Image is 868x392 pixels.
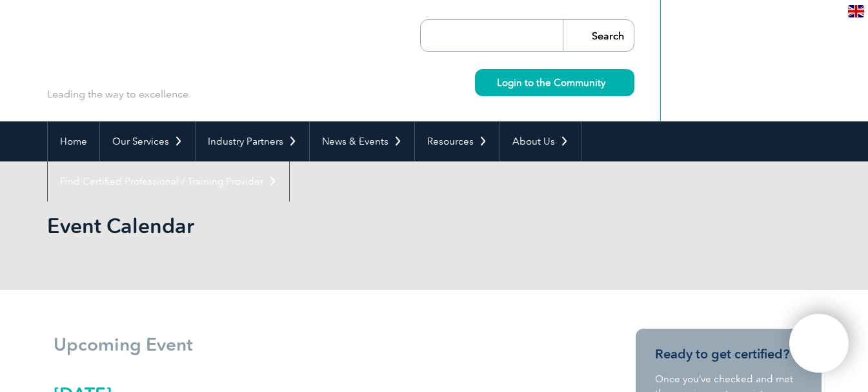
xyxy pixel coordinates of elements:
a: Industry Partners [196,121,309,161]
a: Resources [415,121,500,161]
img: en [848,5,864,17]
a: News & Events [310,121,414,161]
h1: Event Calendar [47,213,543,238]
a: About Us [500,121,581,161]
input: Search [563,20,634,51]
img: svg+xml;nitro-empty-id=MTA2ODoxMTY=-1;base64,PHN2ZyB2aWV3Qm94PSIwIDAgNDAwIDQwMCIgd2lkdGg9IjQwMCIg... [803,327,835,360]
a: Login to the Community [475,69,634,96]
h1: Upcoming Event [54,335,583,353]
img: svg+xml;nitro-empty-id=MzYwOjIyMw==-1;base64,PHN2ZyB2aWV3Qm94PSIwIDAgMTEgMTEiIHdpZHRoPSIxMSIgaGVp... [605,79,612,86]
a: Home [48,121,99,161]
h3: Ready to get certified? [655,346,802,362]
p: Leading the way to excellence [47,87,188,101]
a: Our Services [100,121,195,161]
a: Find Certified Professional / Training Provider [48,161,289,201]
